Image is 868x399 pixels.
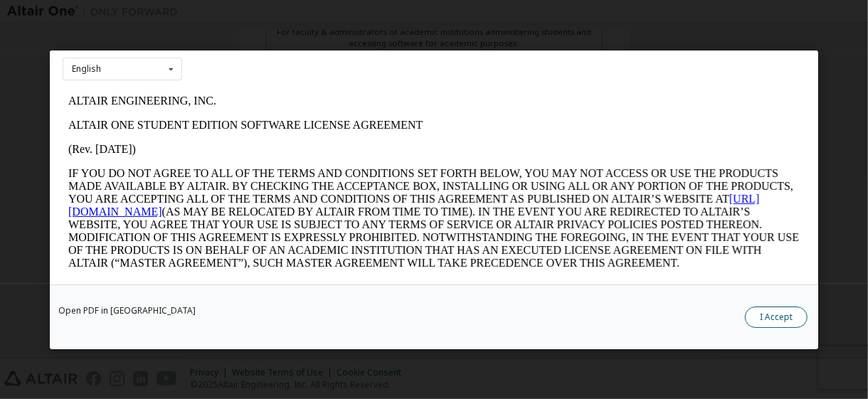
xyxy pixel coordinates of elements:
[6,54,737,67] p: (Rev. [DATE])
[745,306,808,327] button: I Accept
[6,78,737,181] p: IF YOU DO NOT AGREE TO ALL OF THE TERMS AND CONDITIONS SET FORTH BELOW, YOU MAY NOT ACCESS OR USE...
[6,104,697,129] a: [URL][DOMAIN_NAME]
[6,30,737,43] p: ALTAIR ONE STUDENT EDITION SOFTWARE LICENSE AGREEMENT
[58,306,196,314] a: Open PDF in [GEOGRAPHIC_DATA]
[72,65,101,73] div: English
[6,6,737,18] p: ALTAIR ENGINEERING, INC.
